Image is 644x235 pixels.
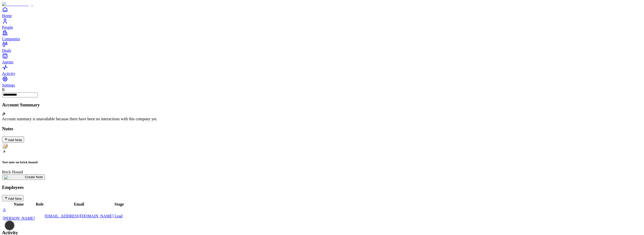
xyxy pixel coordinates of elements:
[2,117,642,121] div: Account summary is unavailable because there have been no interactions with this company yet.
[4,175,25,179] img: create note
[2,7,642,18] a: Home
[25,175,43,179] span: Create Note
[2,25,13,29] span: People
[2,195,24,201] button: Add New
[2,102,642,108] h3: Account Summary
[2,88,642,92] div: B
[36,202,44,207] div: Role
[2,71,15,76] span: Activity
[2,83,15,87] span: Settings
[2,126,642,132] h3: Notes
[45,214,113,218] a: [EMAIL_ADDRESS][DOMAIN_NAME]
[3,208,35,221] a: A[PERSON_NAME]
[2,174,45,180] button: create noteCreate Note
[2,41,642,53] a: Deals
[2,170,23,174] span: Brick Hound
[45,202,113,207] div: Email
[3,202,35,207] div: Name
[114,202,124,207] div: Stage
[2,76,642,87] a: Settings
[2,136,24,143] button: Add Note
[3,208,35,212] div: A
[2,14,12,18] span: Home
[2,2,33,7] img: Item Brain Logo
[2,53,642,64] a: Agents
[2,143,8,149] img: memo
[2,160,642,164] h5: Test note on brick hound
[2,18,642,29] a: People
[3,216,35,221] p: [PERSON_NAME]
[114,214,123,218] a: Lead
[2,48,11,53] span: Deals
[2,60,13,64] span: Agents
[2,37,20,41] span: Companies
[2,185,642,190] h3: Employees
[2,64,642,76] a: Activity
[2,30,642,41] a: Companies
[4,137,22,142] div: Add Note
